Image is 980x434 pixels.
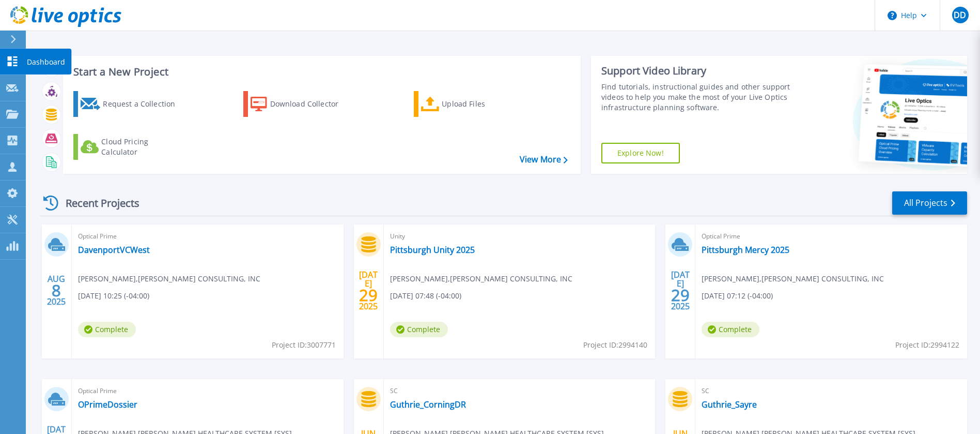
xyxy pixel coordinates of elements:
[702,231,961,242] span: Optical Prime
[702,322,759,337] span: Complete
[671,291,690,300] span: 29
[103,94,185,114] div: Request a Collection
[895,339,959,351] span: Project ID: 2994122
[601,64,793,78] div: Support Video Library
[702,399,757,410] a: Guthrie_Sayre
[702,273,884,285] span: [PERSON_NAME] , [PERSON_NAME] CONSULTING, INC
[390,245,475,255] a: Pittsburgh Unity 2025
[78,322,136,337] span: Complete
[414,91,529,117] a: Upload Files
[390,231,649,242] span: Unity
[73,66,567,78] h3: Start a New Project
[78,385,337,397] span: Optical Prime
[27,49,65,76] p: Dashboard
[702,245,789,255] a: Pittsburgh Mercy 2025
[954,11,966,19] span: DD
[52,286,61,295] span: 8
[40,190,153,216] div: Recent Projects
[442,94,524,114] div: Upload Files
[243,91,359,117] a: Download Collector
[520,155,568,164] a: View More
[78,273,260,285] span: [PERSON_NAME] , [PERSON_NAME] CONSULTING, INC
[101,137,184,157] div: Cloud Pricing Calculator
[671,272,690,309] div: [DATE] 2025
[78,399,137,410] a: OPrimeDossier
[78,290,149,302] span: [DATE] 10:25 (-04:00)
[390,290,461,302] span: [DATE] 07:48 (-04:00)
[583,339,647,351] span: Project ID: 2994140
[270,94,353,114] div: Download Collector
[46,272,66,309] div: AUG 2025
[702,385,961,397] span: SC
[601,143,680,163] a: Explore Now!
[390,399,466,410] a: Guthrie_CorningDR
[390,322,448,337] span: Complete
[78,245,150,255] a: DavenportVCWest
[78,231,337,242] span: Optical Prime
[359,272,378,309] div: [DATE] 2025
[601,82,793,113] div: Find tutorials, instructional guides and other support videos to help you make the most of your L...
[73,134,189,160] a: Cloud Pricing Calculator
[390,385,649,397] span: SC
[73,91,189,117] a: Request a Collection
[359,291,378,300] span: 29
[702,290,773,302] span: [DATE] 07:12 (-04:00)
[272,339,336,351] span: Project ID: 3007771
[390,273,572,285] span: [PERSON_NAME] , [PERSON_NAME] CONSULTING, INC
[892,191,967,215] a: All Projects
